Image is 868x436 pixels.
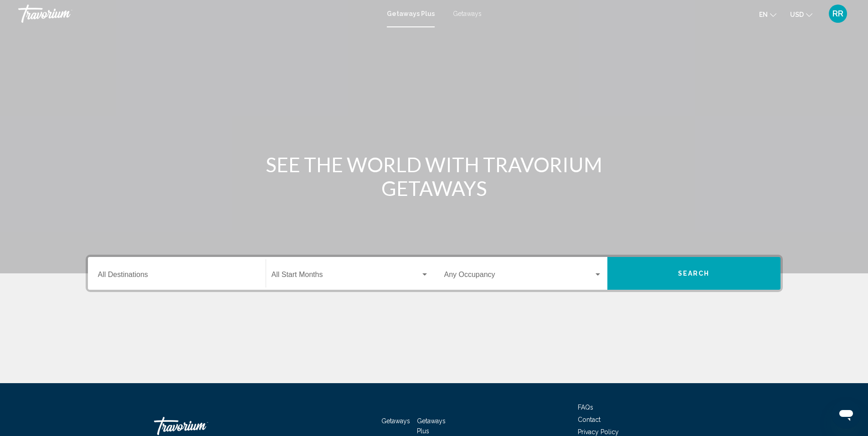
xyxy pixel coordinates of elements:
[578,404,593,411] a: FAQs
[578,416,601,423] a: Contact
[759,11,768,18] span: en
[88,257,781,290] div: Search widget
[453,10,482,17] a: Getaways
[607,257,781,290] button: Search
[578,428,619,436] a: Privacy Policy
[18,5,378,23] a: Travorium
[263,153,605,200] h1: SEE THE WORLD WITH TRAVORIUM GETAWAYS
[678,270,710,277] span: Search
[790,11,804,18] span: USD
[790,8,812,21] button: Change currency
[417,417,446,435] a: Getaways Plus
[832,9,843,18] span: RR
[381,417,410,425] a: Getaways
[826,4,850,23] button: User Menu
[387,10,435,17] a: Getaways Plus
[759,8,776,21] button: Change language
[832,400,861,429] iframe: Button to launch messaging window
